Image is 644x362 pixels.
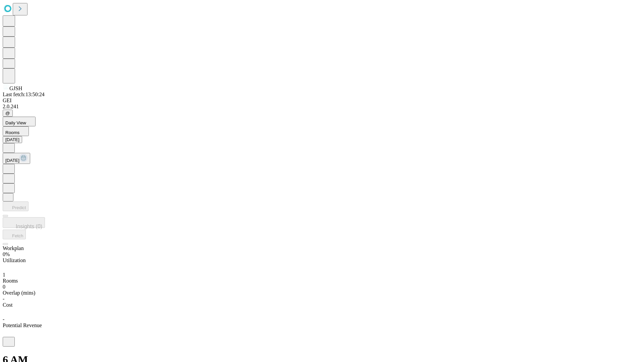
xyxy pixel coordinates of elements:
span: Rooms [3,278,18,284]
div: GEI [3,98,641,104]
span: Rooms [5,130,19,135]
button: [DATE] [3,136,22,143]
span: Workplan [3,245,24,251]
span: Overlap (mins) [3,290,35,296]
span: 0% [3,251,10,257]
div: 2.0.241 [3,104,641,110]
span: - [3,296,4,302]
span: @ [5,111,10,116]
button: [DATE] [3,153,30,164]
span: [DATE] [5,158,19,163]
span: - [3,316,4,322]
span: 0 [3,284,5,290]
button: Predict [3,201,29,211]
span: 1 [3,272,5,278]
span: Insights (0) [16,224,42,229]
span: Last fetch: 13:50:24 [3,92,45,97]
button: @ [3,110,13,117]
span: Utilization [3,257,25,263]
button: Fetch [3,230,26,239]
button: Daily View [3,117,36,126]
button: Rooms [3,126,29,136]
span: Cost [3,302,12,308]
span: GJSH [9,85,22,91]
span: Potential Revenue [3,322,42,328]
button: Insights (0) [3,217,45,228]
span: Daily View [5,120,26,125]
